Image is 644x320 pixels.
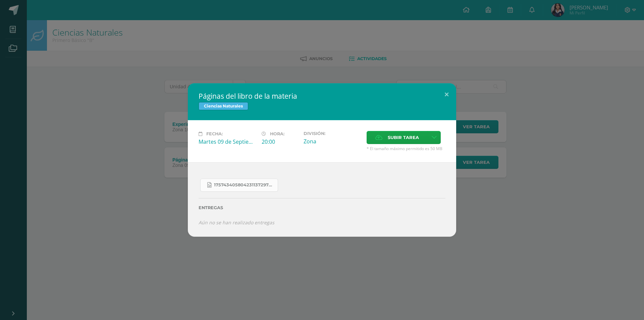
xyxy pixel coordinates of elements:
label: Entregas [199,205,445,210]
button: Close (Esc) [437,83,456,106]
i: Aún no se han realizado entregas [199,219,274,226]
h2: Páginas del libro de la materia [199,91,445,101]
span: Fecha: [206,131,223,136]
a: 17574340580423113729755887061151.jpg [200,179,278,192]
span: Subir tarea [388,131,419,144]
span: Hora: [270,131,284,136]
label: División: [304,131,361,136]
span: * El tamaño máximo permitido es 50 MB [367,146,445,151]
div: Zona [304,138,361,145]
div: Martes 09 de Septiembre [199,138,256,145]
span: Ciencias Naturales [199,102,248,110]
span: 17574340580423113729755887061151.jpg [214,182,274,188]
div: 20:00 [262,138,298,145]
